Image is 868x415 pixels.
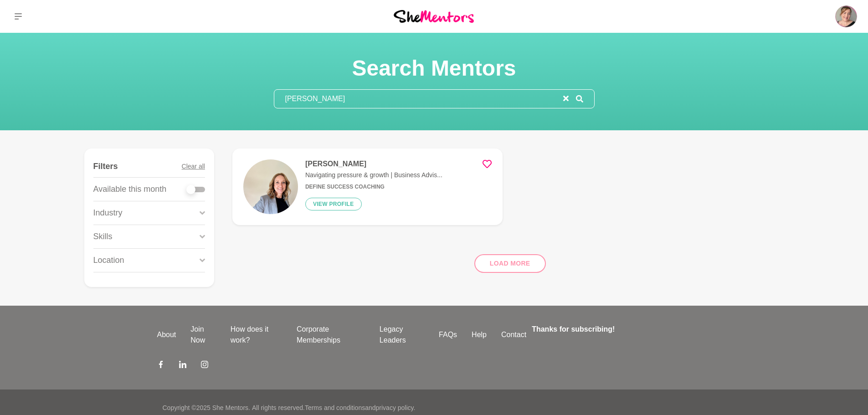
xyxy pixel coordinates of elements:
p: Navigating pressure & growth | Business Advis... [305,170,442,180]
a: Facebook [157,360,164,371]
img: She Mentors Logo [394,10,474,22]
h1: Search Mentors [274,55,595,82]
p: Location [93,254,124,266]
a: [PERSON_NAME]Navigating pressure & growth | Business Advis...Define Success CoachingView profile [232,149,503,225]
a: FAQs [431,329,464,340]
a: About [150,329,184,340]
a: Legacy Leaders [372,324,431,346]
p: Available this month [93,183,167,195]
input: Search mentors [274,90,563,108]
p: All rights reserved. and . [252,403,415,413]
a: How does it work? [223,324,289,346]
a: Join Now [183,324,223,346]
button: Clear all [182,156,205,177]
a: Contact [494,329,534,340]
p: Copyright © 2025 She Mentors . [163,403,250,413]
p: Skills [93,231,113,243]
p: Industry [93,207,123,219]
a: privacy policy [376,404,414,411]
button: View profile [305,198,362,210]
a: LinkedIn [179,360,186,371]
h4: Filters [93,161,118,172]
h4: [PERSON_NAME] [305,159,442,169]
a: Terms and conditions [305,404,365,411]
h4: Thanks for subscribing! [532,324,705,335]
h6: Define Success Coaching [305,184,442,190]
img: 45d9e54ab271db48d0b308b49c7b7039d667ebdb-4032x3024.jpg [243,159,298,214]
a: Corporate Memberships [289,324,372,346]
img: Ruth Slade [835,5,857,27]
a: Help [464,329,494,340]
a: Instagram [201,360,208,371]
